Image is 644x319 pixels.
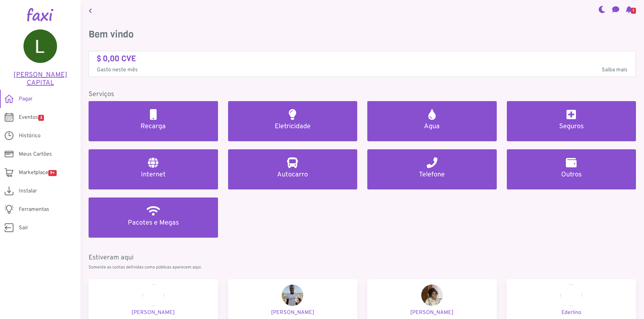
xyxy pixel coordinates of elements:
[602,66,628,74] span: Saiba mais
[89,254,636,262] h5: Estiveram aqui
[19,187,37,195] span: Instalar
[19,113,44,122] span: Eventos
[228,101,358,141] a: Eletricidade
[515,123,628,131] h5: Seguros
[97,171,210,179] h5: Internet
[89,149,218,189] a: Internet
[233,309,352,317] p: [PERSON_NAME]
[367,149,497,189] a: Telefone
[507,101,636,141] a: Seguros
[282,285,303,306] img: Cé Fernandes
[507,149,636,189] a: Outros
[143,285,164,306] img: Jorge
[19,95,33,103] span: Pagar
[48,170,57,176] span: 9+
[631,8,636,14] span: 1
[89,29,636,40] h3: Bem vindo
[512,309,631,317] p: Ederlino
[515,171,628,179] h5: Outros
[375,123,489,131] h5: Agua
[94,309,213,317] p: [PERSON_NAME]
[19,224,28,232] span: Sair
[19,206,49,214] span: Ferramentas
[236,171,350,179] h5: Autocarro
[10,71,70,87] h5: [PERSON_NAME] CAPITAL
[97,123,210,131] h5: Recarga
[89,101,218,141] a: Recarga
[19,132,41,140] span: Histórico
[97,219,210,227] h5: Pacotes e Megas
[97,54,628,74] a: $ 0,00 CVE Gasto neste mêsSaiba mais
[38,115,44,121] span: 3
[19,150,52,158] span: Meus Cartões
[89,90,636,98] h5: Serviços
[367,101,497,141] a: Agua
[19,169,57,177] span: Marketplace
[89,264,636,271] p: Somente as contas definidas como públicas aparecem aqui.
[560,285,582,306] img: Ederlino
[97,66,628,74] p: Gasto neste mês
[89,197,218,238] a: Pacotes e Megas
[10,29,70,87] a: [PERSON_NAME] CAPITAL
[421,285,443,306] img: Denise Mascarenhas
[236,123,350,131] h5: Eletricidade
[97,54,628,64] h4: $ 0,00 CVE
[375,171,489,179] h5: Telefone
[373,309,491,317] p: [PERSON_NAME]
[228,149,358,189] a: Autocarro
